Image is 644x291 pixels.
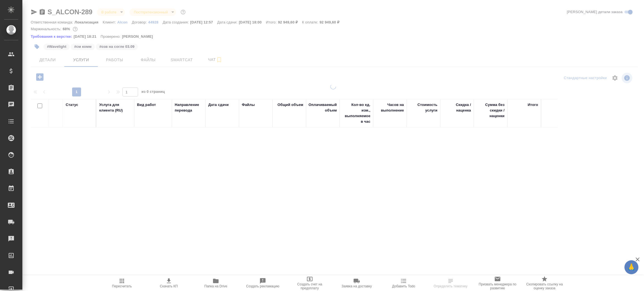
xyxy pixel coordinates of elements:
[342,102,370,124] div: Кол-во ед. изм., выполняемое в час
[477,102,505,119] div: Сумма без скидки / наценки
[309,102,337,113] div: Оплачиваемый объем
[99,102,131,113] div: Услуга для клиента (RU)
[528,102,538,108] div: Итого
[443,102,471,113] div: Скидка / наценка
[175,102,203,113] div: Направление перевода
[66,102,78,108] div: Статус
[624,260,638,274] button: 🙏
[376,102,404,113] div: Часов на выполнение
[208,102,229,108] div: Дата сдачи
[627,261,636,273] span: 🙏
[409,102,437,113] div: Стоимость услуги
[242,102,255,108] div: Файлы
[137,102,156,108] div: Вид работ
[278,102,303,108] div: Общий объем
